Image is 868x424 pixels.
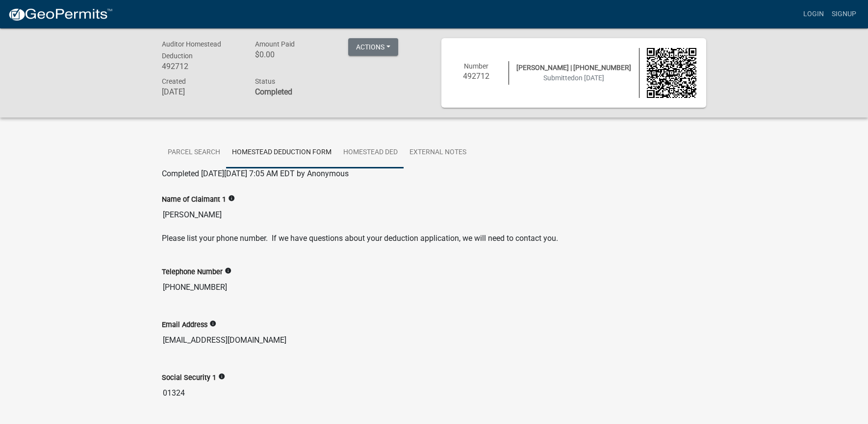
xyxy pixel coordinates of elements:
span: Status [255,77,275,85]
button: Actions [348,38,398,56]
span: Created [162,77,186,85]
h6: [DATE] [162,87,240,96]
span: Auditor Homestead Deduction [162,40,221,60]
a: Signup [828,5,860,24]
h6: 492712 [162,62,240,71]
a: Parcel search [162,137,226,168]
i: info [218,373,225,380]
i: info [225,267,231,274]
i: info [209,320,216,327]
label: Telephone Number [162,269,223,276]
img: QR code [647,48,697,98]
span: Submitted on [DATE] [543,74,604,82]
span: Amount Paid [255,40,295,48]
strong: Completed [255,87,292,96]
i: info [228,195,235,202]
h6: $0.00 [255,50,333,59]
span: [PERSON_NAME] | [PHONE_NUMBER] [516,64,631,71]
a: Homestead Deduction Form [226,137,337,168]
h6: 492712 [451,71,501,81]
label: Name of Claimant 1 [162,196,226,203]
span: Number [464,62,488,70]
a: External Notes [404,137,472,168]
span: Completed [DATE][DATE] 7:05 AM EDT by Anonymous [162,169,349,178]
label: Social Security 1 [162,375,216,381]
label: Email Address [162,322,207,329]
a: Homestead Ded [337,137,404,168]
a: Login [799,5,828,24]
p: Please list your phone number. If we have questions about your deduction application, we will nee... [162,233,706,244]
